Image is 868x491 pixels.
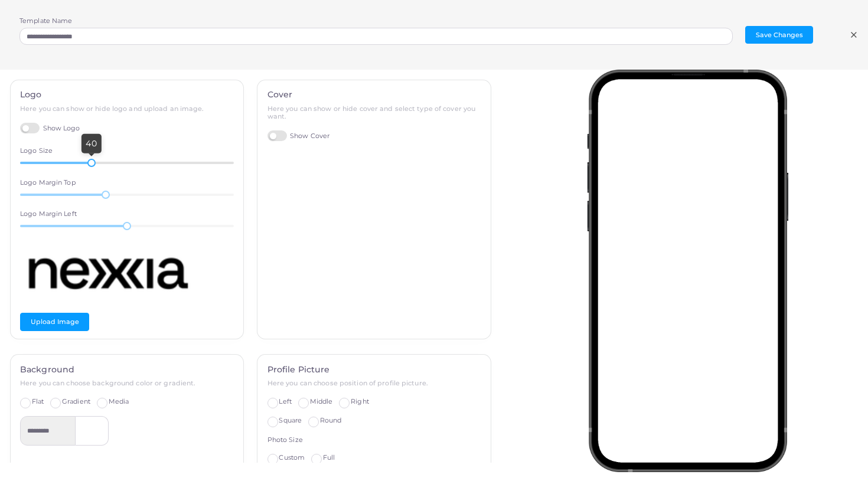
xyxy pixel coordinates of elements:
span: 40 [86,138,96,149]
span: Custom [279,453,305,461]
label: Show Cover [267,130,330,142]
h4: Profile Picture [267,365,481,375]
span: Middle [310,397,333,405]
img: Logo [20,241,197,300]
span: Right [351,397,369,405]
h4: Cover [267,90,481,100]
h6: Here you can choose position of profile picture. [267,379,481,387]
button: Upload Image [20,313,89,330]
h4: Background [20,365,234,375]
h6: Here you can show or hide cover and select type of cover you want. [267,105,481,120]
span: Media [109,397,129,405]
span: Full [323,453,335,461]
label: Photo Size [267,436,303,445]
label: Template Name [19,17,72,26]
h6: Here you can choose background color or gradient. [20,379,234,387]
label: Logo Size [20,146,53,156]
button: Save Changes [745,26,813,44]
span: Flat [32,397,44,405]
label: Logo Margin Top [20,178,76,188]
span: Gradient [62,397,90,405]
label: Logo Margin Left [20,210,77,219]
span: Square [279,416,302,424]
label: Show Logo [20,123,80,134]
h4: Logo [20,90,234,100]
h6: Here you can show or hide logo and upload an image. [20,105,234,113]
span: Round [320,416,342,424]
span: Left [279,397,291,405]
